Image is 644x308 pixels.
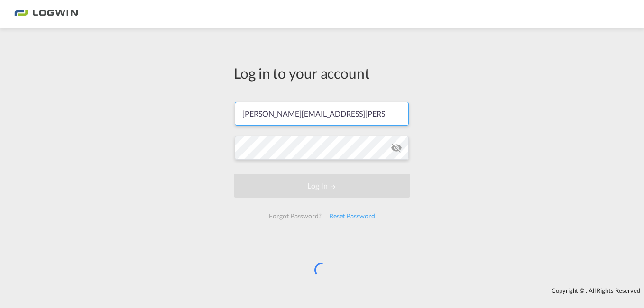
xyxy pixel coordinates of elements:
[391,142,402,154] md-icon: icon-eye-off
[325,208,379,225] div: Reset Password
[234,63,410,83] div: Log in to your account
[14,4,78,25] img: bc73a0e0d8c111efacd525e4c8ad7d32.png
[265,208,325,225] div: Forgot Password?
[234,174,410,198] button: LOGIN
[235,102,409,126] input: Enter email/phone number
